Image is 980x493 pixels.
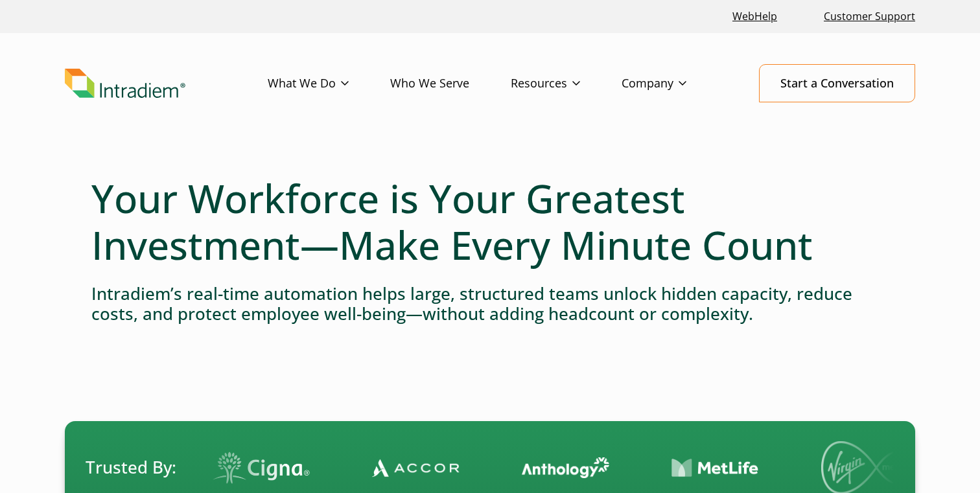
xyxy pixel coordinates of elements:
h1: Your Workforce is Your Greatest Investment—Make Every Minute Count [91,175,889,268]
h4: Intradiem’s real-time automation helps large, structured teams unlock hidden capacity, reduce cos... [91,284,889,324]
span: Trusted By: [86,455,176,479]
a: Customer Support [819,3,920,30]
a: Who We Serve [390,65,511,102]
a: Link opens in a new window [727,3,782,30]
img: Contact Center Automation MetLife Logo [671,458,759,478]
a: Start a Conversation [759,64,915,102]
a: What We Do [268,65,390,102]
a: Resources [511,65,622,102]
img: Contact Center Automation Accor Logo [372,458,460,477]
a: Link to homepage of Intradiem [65,69,268,98]
img: Intradiem [65,69,185,98]
a: Company [622,65,728,102]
